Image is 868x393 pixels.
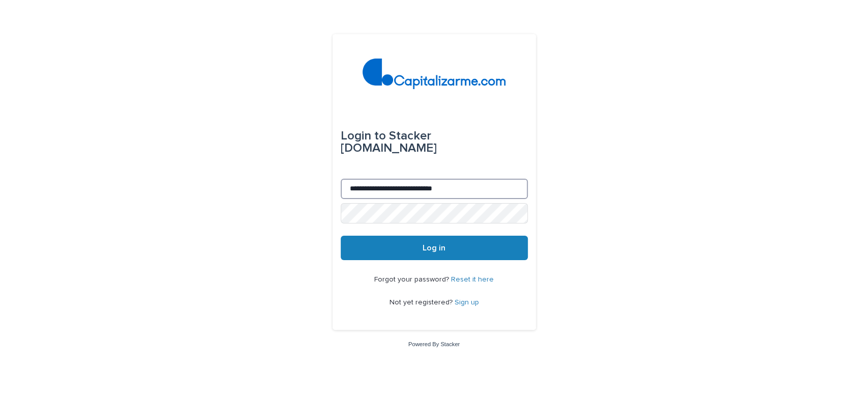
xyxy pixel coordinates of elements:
[341,122,528,162] div: Stacker [DOMAIN_NAME]
[341,130,386,142] span: Login to
[423,244,445,252] span: Log in
[390,299,455,306] span: Not yet registered?
[374,276,451,283] span: Forgot your password?
[451,276,494,283] a: Reset it here
[363,59,505,89] img: 4arMvv9wSvmHTHbXwTim
[455,299,479,306] a: Sign up
[408,341,460,347] a: Powered By Stacker
[341,236,528,260] button: Log in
